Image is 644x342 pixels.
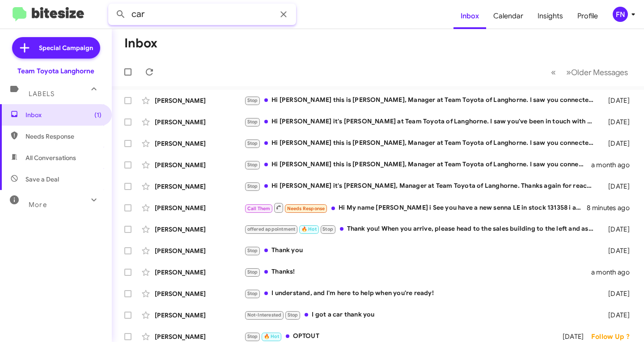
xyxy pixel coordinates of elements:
button: Next [561,63,633,81]
span: Call Them [247,206,271,211]
span: Needs Response [287,206,325,211]
span: « [551,67,556,78]
div: [DATE] [598,289,637,298]
div: a month ago [591,268,637,277]
div: [PERSON_NAME] [155,311,244,320]
span: Stop [247,162,258,168]
span: 🔥 Hot [264,334,279,339]
div: [DATE] [598,139,637,148]
span: Needs Response [25,132,102,141]
div: Hi [PERSON_NAME] this is [PERSON_NAME], Manager at Team Toyota of Langhorne. I saw you connected ... [244,95,598,106]
div: Thank you! When you arrive, please head to the sales building to the left and ask for my sales ma... [244,224,598,234]
div: Hi [PERSON_NAME] this is [PERSON_NAME], Manager at Team Toyota of Langhorne. I saw you connected ... [244,138,598,148]
span: Stop [247,334,258,339]
div: Thanks! [244,267,591,277]
span: Special Campaign [39,43,93,52]
div: I got a car thank you [244,310,598,320]
span: offered appointment [247,226,296,232]
div: [PERSON_NAME] [155,182,244,191]
span: Labels [29,90,55,98]
a: Special Campaign [12,37,100,59]
div: [DATE] [598,182,637,191]
span: Stop [247,269,258,275]
div: [PERSON_NAME] [155,139,244,148]
div: Hi [PERSON_NAME] this is [PERSON_NAME], Manager at Team Toyota of Langhorne. I saw you connected ... [244,160,591,170]
input: Search [108,4,296,25]
div: [PERSON_NAME] [155,332,244,341]
span: Stop [247,140,258,146]
span: Stop [322,226,333,232]
span: Save a Deal [25,175,59,184]
span: Inbox [25,110,102,119]
span: Stop [247,119,258,125]
span: » [566,67,571,78]
div: Team Toyota Langhorne [17,67,94,76]
div: [PERSON_NAME] [155,268,244,277]
span: Not-Interested [247,312,282,318]
div: [PERSON_NAME] [155,225,244,234]
div: [PERSON_NAME] [155,160,244,169]
button: FN [605,7,634,22]
a: Insights [530,3,570,29]
span: More [29,201,47,209]
span: 🔥 Hot [301,226,317,232]
a: Profile [570,3,605,29]
div: [PERSON_NAME] [155,96,244,105]
div: Hi My name [PERSON_NAME] i See you have a new senna LE in stock 131358 i am interested to buy goo... [244,202,587,213]
div: OPTOUT [244,331,556,342]
a: Calendar [486,3,530,29]
div: 8 minutes ago [587,203,637,212]
nav: Page navigation example [546,63,633,81]
span: Stop [247,248,258,253]
div: [PERSON_NAME] [155,246,244,255]
div: [DATE] [598,246,637,255]
div: [DATE] [598,118,637,127]
div: I understand, and I'm here to help when you're ready! [244,288,598,299]
span: Stop [247,97,258,103]
div: Thank you [244,245,598,256]
span: Stop [247,291,258,296]
span: Older Messages [571,68,628,77]
a: Inbox [453,3,486,29]
div: [DATE] [598,96,637,105]
div: [PERSON_NAME] [155,203,244,212]
div: Hi [PERSON_NAME] it's [PERSON_NAME] at Team Toyota of Langhorne. I saw you've been in touch with ... [244,117,598,127]
h1: Inbox [124,36,157,51]
div: a month ago [591,160,637,169]
div: [PERSON_NAME] [155,118,244,127]
div: [DATE] [598,225,637,234]
div: Follow Up ? [591,332,637,341]
div: [DATE] [598,311,637,320]
div: [PERSON_NAME] [155,289,244,298]
div: [DATE] [556,332,591,341]
span: Stop [288,312,298,318]
div: Hi [PERSON_NAME] it's [PERSON_NAME], Manager at Team Toyota of Langhorne. Thanks again for reachi... [244,181,598,191]
span: (1) [94,110,102,119]
button: Previous [546,63,561,81]
div: FN [613,7,628,22]
span: All Conversations [25,153,76,162]
span: Stop [247,183,258,189]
